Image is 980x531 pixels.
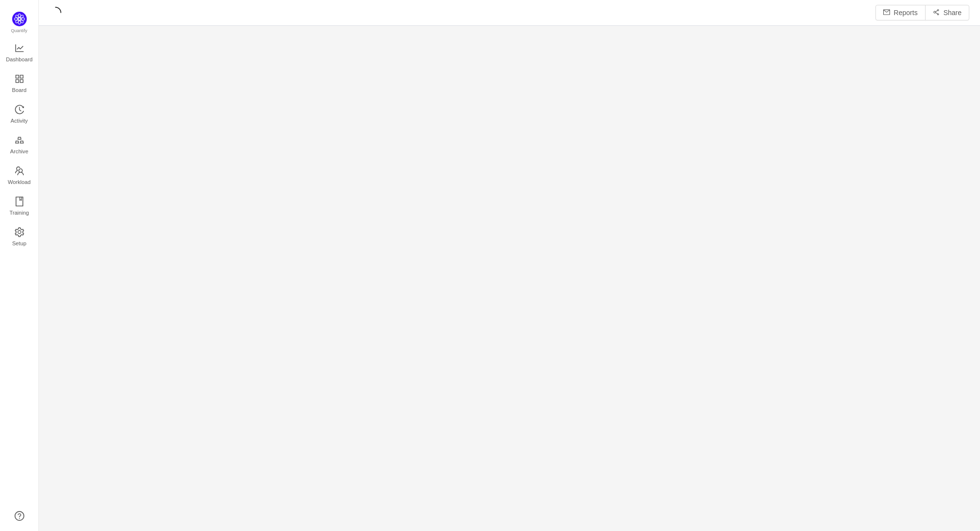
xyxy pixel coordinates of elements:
[15,166,24,176] i: icon: team
[15,135,24,145] i: icon: gold
[15,74,24,94] a: Board
[11,111,28,130] span: Activity
[9,203,29,222] span: Training
[12,80,27,100] span: Board
[15,74,24,84] i: icon: appstore
[10,142,28,161] span: Archive
[15,136,24,155] a: Archive
[15,227,24,237] i: icon: setting
[15,197,24,206] i: icon: book
[6,50,33,69] span: Dashboard
[15,43,24,53] i: icon: line-chart
[875,5,926,20] button: icon: mailReports
[15,44,24,63] a: Dashboard
[15,228,24,247] a: Setup
[15,511,24,521] a: icon: question-circle
[15,166,24,186] a: Workload
[15,197,24,217] a: Training
[15,105,24,125] a: Activity
[925,5,969,20] button: icon: share-altShare
[11,28,28,33] span: Quantify
[12,234,26,253] span: Setup
[50,7,61,18] i: icon: loading
[8,172,31,192] span: Workload
[12,12,27,26] img: Quantify
[15,105,24,114] i: icon: history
